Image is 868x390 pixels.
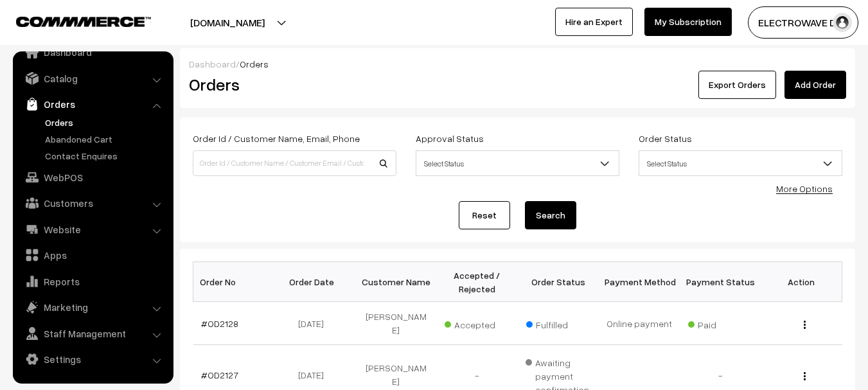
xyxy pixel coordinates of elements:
label: Order Status [639,132,692,145]
a: Reset [459,201,510,229]
div: / [189,57,846,71]
th: Payment Status [680,262,761,302]
a: Catalog [16,67,169,90]
th: Order Date [274,262,355,302]
a: Reports [16,270,169,293]
img: Menu [804,321,806,329]
a: #OD2127 [201,369,238,380]
a: Add Order [784,71,846,99]
span: Accepted [445,315,509,332]
label: Order Id / Customer Name, Email, Phone [193,132,360,145]
a: Apps [16,244,169,267]
th: Payment Method [599,262,680,302]
td: [DATE] [274,302,355,345]
a: Website [16,218,169,241]
a: Hire an Expert [555,8,633,36]
span: Orders [240,58,269,69]
button: ELECTROWAVE DE… [748,6,858,39]
img: COMMMERCE [16,17,151,26]
a: WebPOS [16,166,169,189]
img: user [833,13,852,32]
span: Fulfilled [526,315,590,332]
a: Staff Management [16,322,169,345]
th: Accepted / Rejected [436,262,517,302]
span: Select Status [416,150,619,176]
span: Select Status [639,150,842,176]
th: Action [761,262,842,302]
span: Paid [688,315,752,332]
th: Customer Name [355,262,436,302]
a: Dashboard [189,58,236,69]
a: Orders [16,93,169,116]
a: Marketing [16,296,169,319]
td: [PERSON_NAME] [355,302,436,345]
a: COMMMERCE [16,13,128,28]
img: Menu [804,372,806,380]
th: Order No [193,262,274,302]
button: Export Orders [698,71,776,99]
a: Contact Enquires [42,149,169,163]
button: [DOMAIN_NAME] [145,6,310,39]
span: Select Status [639,152,842,175]
a: More Options [776,183,833,194]
a: Settings [16,348,169,371]
a: Dashboard [16,40,169,64]
input: Order Id / Customer Name / Customer Email / Customer Phone [193,150,396,176]
a: Abandoned Cart [42,132,169,146]
th: Order Status [518,262,599,302]
span: Select Status [416,152,619,175]
a: Customers [16,191,169,215]
a: Orders [42,116,169,129]
label: Approval Status [416,132,484,145]
td: Online payment [599,302,680,345]
a: My Subscription [644,8,732,36]
h2: Orders [189,75,395,94]
button: Search [525,201,576,229]
a: #OD2128 [201,318,238,329]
